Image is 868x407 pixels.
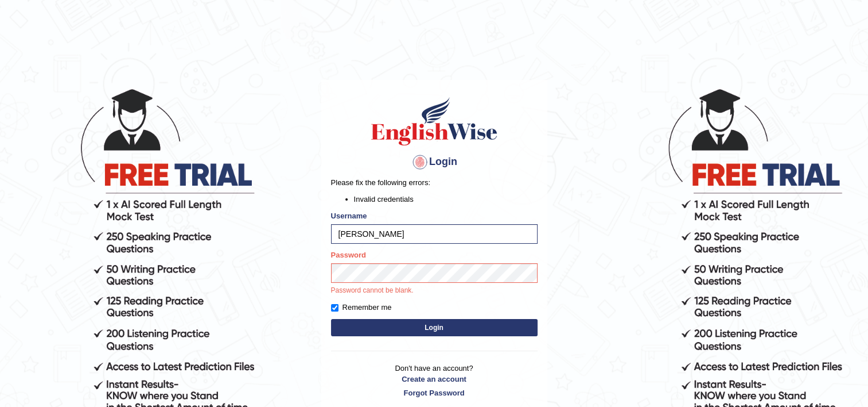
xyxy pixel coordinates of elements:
[331,302,392,313] label: Remember me
[354,194,538,205] li: Invalid credentials
[331,387,538,398] a: Forgot Password
[331,177,538,188] p: Please fix the following errors:
[331,153,538,171] h4: Login
[331,319,538,336] button: Login
[331,249,366,260] label: Password
[331,304,338,312] input: Remember me
[331,374,538,385] a: Create an account
[331,210,367,221] label: Username
[331,363,538,398] p: Don't have an account?
[331,286,538,296] p: Password cannot be blank.
[369,95,500,147] img: Logo of English Wise sign in for intelligent practice with AI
